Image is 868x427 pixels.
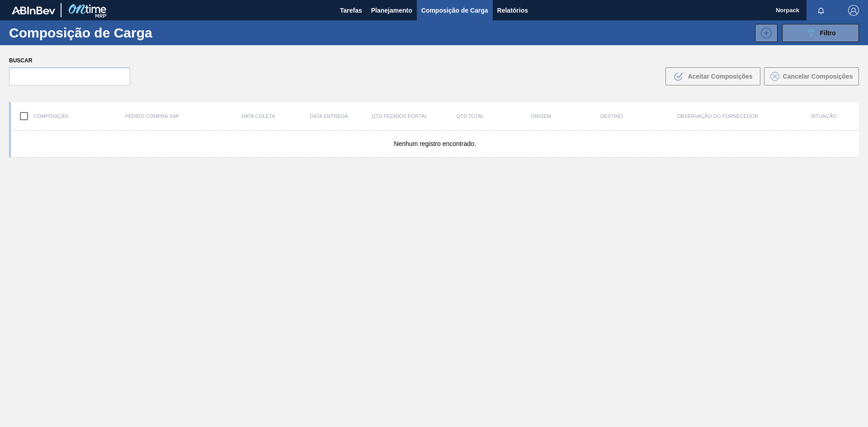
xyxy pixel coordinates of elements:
button: Cancelar Composições [764,67,859,85]
div: Observação do Fornecedor [647,113,788,119]
div: Situação [788,113,859,119]
img: Logout [848,5,859,16]
div: Qtd Pedidos Portal [364,113,435,119]
div: Data coleta [223,113,293,119]
span: Nenhum registro encontrado. [394,140,476,147]
span: Aceitar Composições [688,73,752,80]
span: Planejamento [371,5,412,16]
button: Notificações [807,4,835,17]
span: Composição de Carga [421,5,488,16]
img: TNhmsLtSVTkK8tSr43FrP2fwEKptu5GPRR3wAAAABJRU5ErkJggg== [12,6,55,14]
button: Filtro [782,24,859,42]
span: Tarefas [340,5,362,16]
label: Buscar [9,54,130,67]
h1: Composição de Carga [9,28,158,38]
button: Aceitar Composições [665,67,760,85]
div: Nova Composição [750,24,778,42]
div: Composição [11,107,81,126]
div: Destino [576,113,647,119]
span: Cancelar Composições [783,73,853,80]
div: Qtd Total [435,113,505,119]
div: Data Entrega [293,113,364,119]
span: Filtro [820,29,836,37]
div: Pedido Compra SAP [81,113,223,119]
span: Relatórios [497,5,528,16]
div: Origem [505,113,576,119]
